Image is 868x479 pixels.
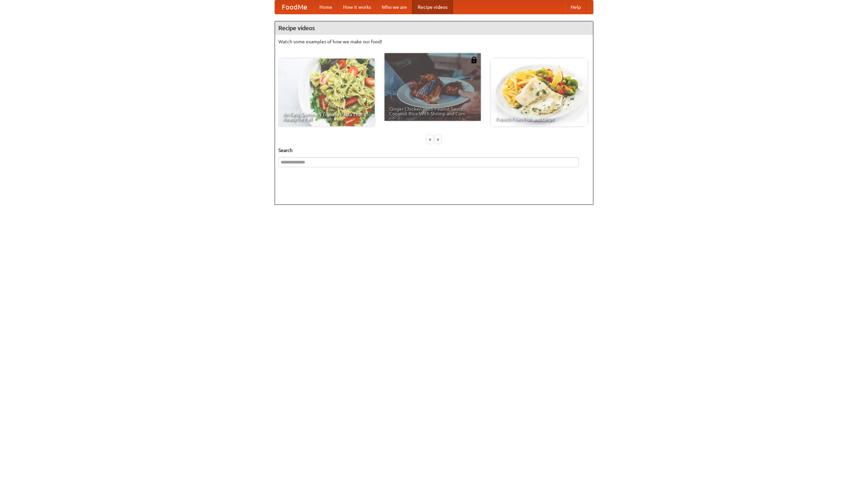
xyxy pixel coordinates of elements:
[491,59,587,126] a: French Fries Fish and Chips
[435,135,441,144] div: »
[338,0,376,14] a: How it works
[376,0,412,14] a: Who we are
[275,21,593,35] h4: Recipe videos
[496,117,583,122] span: French Fries Fish and Chips
[278,59,375,126] a: An Easy, Summery Tomato Pasta That's Ready for Fall
[471,57,477,63] img: 483408.png
[565,0,586,14] a: Help
[314,0,338,14] a: Home
[412,0,453,14] a: Recipe videos
[283,112,370,122] span: An Easy, Summery Tomato Pasta That's Ready for Fall
[275,0,314,14] a: FoodMe
[427,135,433,144] div: «
[278,38,590,45] p: Watch some examples of how we make our food!
[278,147,590,154] h5: Search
